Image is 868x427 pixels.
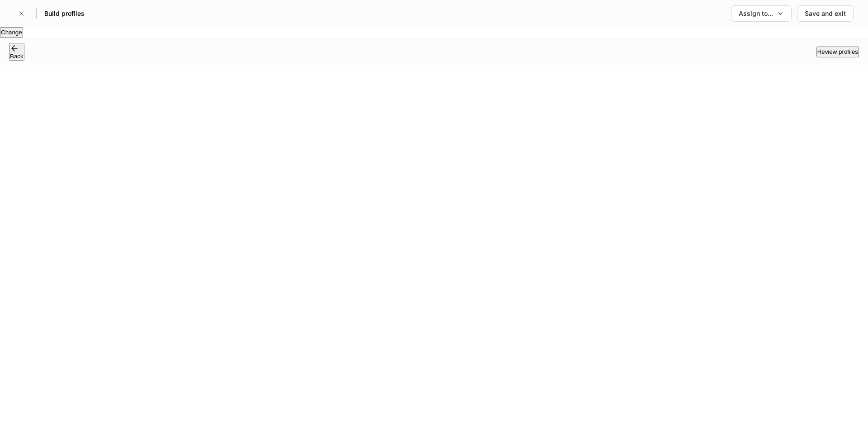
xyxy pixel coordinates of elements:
[10,53,24,60] div: Back
[797,5,854,22] button: Save and exit
[9,43,24,61] button: Back
[805,9,846,18] div: Save and exit
[731,5,792,22] button: Assign to...
[816,47,859,57] button: Review profiles
[44,9,85,18] h5: Build profiles
[817,47,858,56] div: Review profiles
[1,28,22,37] div: Change
[739,9,773,18] div: Assign to...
